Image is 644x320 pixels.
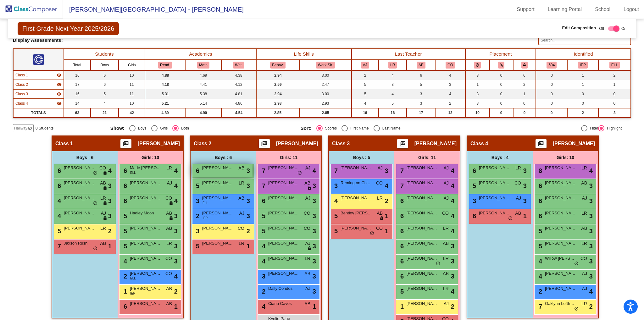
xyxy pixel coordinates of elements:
span: 3 [108,181,112,190]
span: 3 [589,196,593,206]
span: 3 [523,196,527,206]
span: [PERSON_NAME] [268,180,300,186]
span: [PERSON_NAME] [545,180,576,186]
span: 4 [451,196,454,206]
td: 2.85 [256,108,300,118]
td: 2 [435,99,465,108]
span: Class 4 [470,141,488,147]
span: 4 [174,181,178,190]
button: Print Students Details [536,139,547,148]
td: 4 [435,89,465,99]
span: [PERSON_NAME] [130,195,161,201]
td: 5 [91,89,119,99]
div: Boys [136,125,147,131]
span: On [621,26,626,31]
span: 6 [399,197,404,204]
td: 4.69 [185,70,221,80]
span: AB [166,210,172,217]
span: lock [103,201,107,206]
td: 5 [407,80,435,89]
span: 6 [122,197,127,204]
span: [PERSON_NAME] [202,195,234,201]
mat-radio-group: Select an option [110,125,296,131]
span: 7 [333,167,338,174]
span: [PERSON_NAME] [64,195,95,201]
td: Laura Sulser - No Class Name [13,99,64,108]
td: 2.85 [299,108,351,118]
span: 4 [333,197,338,204]
th: Academics [145,49,256,60]
span: 5 [194,182,199,189]
td: 0 [536,99,567,108]
th: Christine O'Leary [435,60,465,70]
div: Both [179,125,189,131]
th: Keep away students [465,60,490,70]
span: 6 [260,197,265,204]
td: 16 [352,108,379,118]
td: 2.94 [256,89,300,99]
mat-icon: picture_as_pdf [537,141,545,149]
td: 4.38 [221,70,256,80]
span: [PERSON_NAME] [138,141,180,147]
span: Display Assessments: [13,37,63,43]
span: [PERSON_NAME] [64,210,95,216]
span: 6 [194,167,199,174]
td: 17 [407,108,435,118]
span: 3 [523,181,527,190]
td: TOTALS [13,108,64,118]
span: 7 [260,182,265,189]
span: [PERSON_NAME] [545,195,576,201]
td: 4.81 [221,89,256,99]
span: AJ [444,180,449,186]
td: Jacob Jelesiewicz - No Class Name [13,89,64,99]
span: [PERSON_NAME] [202,210,234,216]
span: 6 [471,167,476,174]
span: 4 [451,181,454,190]
span: [PERSON_NAME] [268,165,300,171]
span: lock [307,186,312,191]
span: First Grade Next Year 2025/2026 [18,22,119,35]
span: AJ [444,195,449,201]
td: 3 [598,108,631,118]
a: Learning Portal [543,4,587,14]
td: 11 [119,80,145,89]
button: Work Sk. [316,62,335,69]
td: 5 [379,99,407,108]
span: 3 [247,166,250,175]
button: LR [388,62,397,69]
span: 3 [313,196,316,206]
span: Class 3 [15,91,28,97]
span: Class 4 [15,101,28,106]
span: 3 [313,181,316,190]
div: Girls: 10 [118,151,183,164]
td: 4.88 [145,70,185,80]
span: Bentley [PERSON_NAME] [341,210,372,216]
td: 0 [536,80,567,89]
div: Girls [158,125,168,131]
div: Girls: 11 [394,151,460,164]
span: 3 [589,181,593,190]
span: AB [581,180,587,186]
th: Keep with students [490,60,513,70]
th: Identified [536,49,631,60]
td: 4.89 [145,108,185,118]
div: Last Name [380,125,401,131]
span: 2 [385,196,388,206]
span: 4 [451,166,454,175]
button: Behav. [270,62,285,69]
th: English Language Learner [598,60,631,70]
span: [PERSON_NAME] [341,195,372,201]
button: Print Students Details [397,139,408,148]
td: 4 [435,70,465,80]
span: Class 2 [15,82,28,87]
span: [PERSON_NAME] [553,141,595,147]
span: [PERSON_NAME] [PERSON_NAME] [64,180,95,186]
td: 11 [119,89,145,99]
mat-icon: picture_as_pdf [122,141,130,149]
a: Logout [619,4,644,14]
span: 5 [471,182,476,189]
div: Boys : 5 [329,151,394,164]
th: Angela Johnstone [352,60,379,70]
span: AJ [378,165,383,171]
th: Girls [119,60,145,70]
